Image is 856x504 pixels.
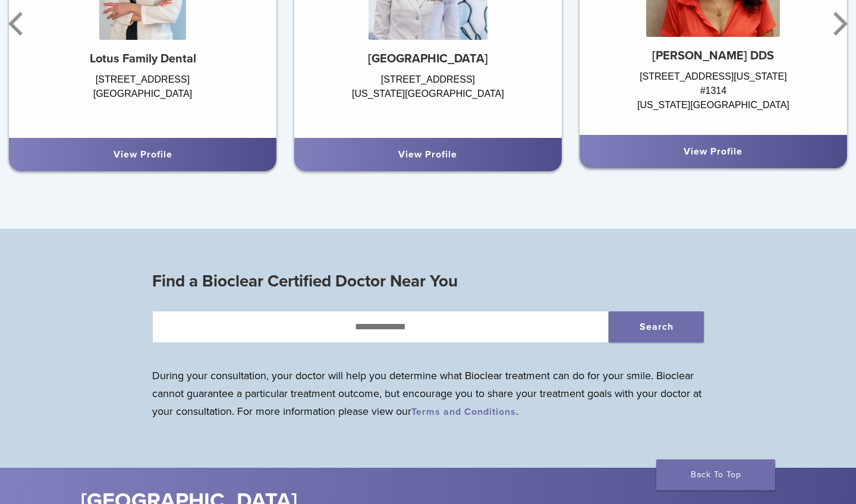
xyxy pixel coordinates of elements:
[114,149,172,160] a: View Profile
[684,146,742,157] a: View Profile
[368,52,488,66] strong: [GEOGRAPHIC_DATA]
[398,149,457,160] a: View Profile
[152,367,704,420] p: During your consultation, your doctor will help you determine what Bioclear treatment can do for ...
[294,73,562,126] div: [STREET_ADDRESS] [US_STATE][GEOGRAPHIC_DATA]
[656,459,775,490] a: Back To Top
[9,73,276,126] div: [STREET_ADDRESS] [GEOGRAPHIC_DATA]
[652,49,774,63] strong: [PERSON_NAME] DDS
[580,70,847,123] div: [STREET_ADDRESS][US_STATE] #1314 [US_STATE][GEOGRAPHIC_DATA]
[152,267,704,295] h3: Find a Bioclear Certified Doctor Near You
[609,311,704,342] button: Search
[90,52,196,66] strong: Lotus Family Dental
[411,406,516,418] a: Terms and Conditions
